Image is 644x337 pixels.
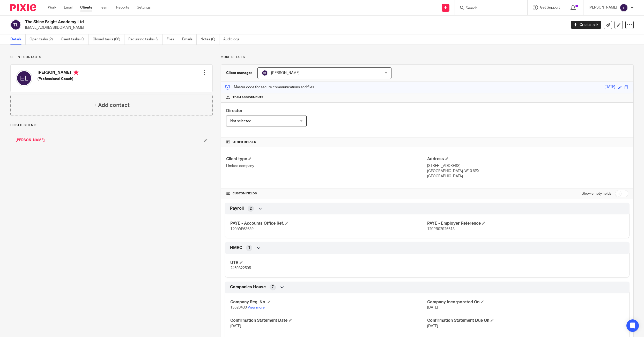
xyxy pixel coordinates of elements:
a: Audit logs [223,34,243,45]
span: Other details [233,140,256,144]
span: [DATE] [427,306,438,309]
p: [EMAIL_ADDRESS][DOMAIN_NAME] [25,25,563,30]
a: Create task [571,21,601,29]
h4: [PERSON_NAME] [38,70,79,76]
img: svg%3E [620,4,628,12]
a: Files [167,34,178,45]
span: 13620430 [230,306,247,309]
img: svg%3E [10,19,21,30]
h2: The Shine Bright Academy Ltd [25,19,456,25]
h4: Company Incorporated On [427,299,624,305]
h3: Client manager [226,70,252,76]
span: Payroll [230,206,244,211]
a: Email [64,5,72,10]
span: 7 [272,284,274,290]
p: Client contacts [10,55,213,59]
a: Client tasks (0) [61,34,89,45]
h4: Client type [226,156,427,162]
p: More details [221,55,634,59]
a: Closed tasks (86) [93,34,124,45]
label: Show empty fields [582,191,611,196]
span: 1 [248,245,250,251]
a: Notes (0) [201,34,219,45]
span: Director [226,109,243,113]
span: Companies House [230,284,266,290]
h4: UTR [230,260,427,266]
p: [PERSON_NAME] [589,5,617,10]
h4: + Add contact [93,101,130,109]
a: Reports [116,5,129,10]
a: Work [48,5,56,10]
img: Pixie [10,4,36,11]
span: 2469822595 [230,266,251,270]
a: Recurring tasks (6) [128,34,163,45]
span: 120PR02926613 [427,227,455,231]
a: Settings [137,5,151,10]
h4: PAYE - Accounts Office Ref. [230,221,427,226]
a: Clients [80,5,92,10]
h4: Company Reg. No. [230,299,427,305]
a: Open tasks (2) [29,34,57,45]
h4: Confirmation Statement Date [230,318,427,323]
input: Search [465,6,512,11]
i: Primary [73,70,79,75]
img: svg%3E [262,70,268,76]
span: [DATE] [230,324,241,328]
div: [DATE] [604,84,615,90]
span: Not selected [230,119,251,123]
a: Details [10,34,26,45]
h4: PAYE - Employer Reference [427,221,624,226]
p: [GEOGRAPHIC_DATA] [427,174,628,179]
h4: CUSTOM FIELDS [226,192,427,196]
h4: Confirmation Statement Due On [427,318,624,323]
img: svg%3E [16,70,32,86]
p: Limited company [226,163,427,168]
a: View more [248,306,265,309]
span: Team assignments [233,96,263,100]
p: Master code for secure communications and files [225,85,314,90]
p: [STREET_ADDRESS] [427,163,628,168]
h5: (Professional Coach) [38,76,79,82]
p: [GEOGRAPHIC_DATA], W10 6PX [427,168,628,174]
p: Linked clients [10,123,213,127]
span: 120/WE63639 [230,227,254,231]
span: [DATE] [427,324,438,328]
h4: Address [427,156,628,162]
span: HMRC [230,245,242,251]
span: Get Support [540,6,560,9]
a: Emails [182,34,197,45]
span: [PERSON_NAME] [271,71,300,75]
a: [PERSON_NAME] [16,138,45,143]
span: 2 [250,206,252,211]
a: Team [100,5,108,10]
